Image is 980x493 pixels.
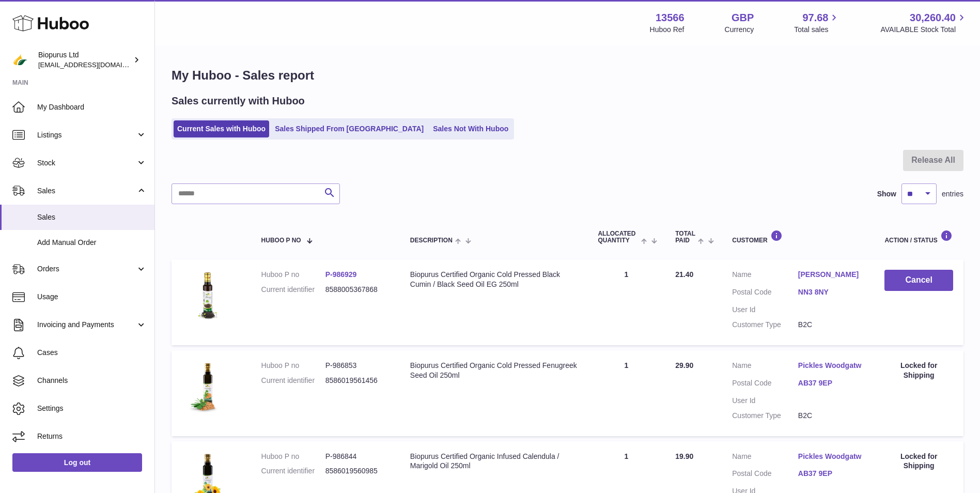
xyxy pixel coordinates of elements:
span: 29.90 [675,361,693,369]
strong: 13566 [656,11,685,25]
a: Log out [12,453,142,472]
span: 97.68 [802,11,828,25]
dt: Current identifier [261,376,325,386]
a: Pickles Woodgatw [798,361,864,371]
a: 97.68 Total sales [794,11,840,35]
a: AB37 9EP [798,469,864,479]
span: Stock [37,158,136,168]
dt: Customer Type [732,320,798,330]
td: 1 [587,259,665,345]
span: AVAILABLE Stock Total [880,25,968,35]
dt: Current identifier [261,285,325,295]
a: 30,260.40 AVAILABLE Stock Total [880,11,968,35]
dt: Name [732,270,798,282]
div: Biopurus Certified Organic Infused Calendula / Marigold Oil 250ml [410,452,578,471]
span: My Dashboard [37,102,147,112]
a: NN3 8NY [798,287,864,297]
h2: Sales currently with Huboo [172,94,305,108]
dt: User Id [732,396,798,406]
span: 30,260.40 [910,11,956,25]
span: Sales [37,186,136,196]
dd: P-986853 [325,361,390,371]
a: [PERSON_NAME] [798,270,864,280]
dt: User Id [732,305,798,315]
span: Orders [37,264,136,274]
a: AB37 9EP [798,378,864,388]
dd: 8586019560985 [325,466,390,476]
div: Locked for Shipping [884,452,953,471]
span: Sales [37,212,147,222]
span: ALLOCATED Quantity [598,230,638,244]
div: Biopurus Ltd [38,50,131,70]
div: Customer [732,230,864,244]
dd: B2C [798,411,864,421]
dt: Postal Code [732,378,798,391]
span: 21.40 [675,270,693,279]
strong: GBP [732,11,754,25]
span: 19.90 [675,452,693,460]
a: Sales Shipped From [GEOGRAPHIC_DATA] [271,120,427,137]
span: Invoicing and Payments [37,320,136,330]
button: Cancel [884,270,953,291]
div: Biopurus Certified Organic Cold Pressed Fenugreek Seed Oil 250ml [410,361,578,380]
span: Huboo P no [261,237,301,244]
a: Pickles Woodgatw [798,452,864,461]
span: Returns [37,432,147,441]
dt: Name [732,452,798,464]
img: 135661717142890.jpg [182,270,234,321]
span: Settings [37,404,147,413]
h1: My Huboo - Sales report [172,67,963,84]
div: Currency [725,25,754,35]
span: Add Manual Order [37,238,147,248]
div: Action / Status [884,230,953,244]
label: Show [877,189,896,199]
dt: Huboo P no [261,452,325,461]
td: 1 [587,350,665,436]
dt: Huboo P no [261,270,325,280]
dt: Current identifier [261,466,325,476]
span: Listings [37,130,136,140]
div: Biopurus Certified Organic Cold Pressed Black Cumin / Black Seed Oil EG 250ml [410,270,578,289]
dd: 8586019561456 [325,376,390,386]
div: Huboo Ref [650,25,685,35]
a: P-986929 [325,270,357,279]
span: Channels [37,376,147,386]
span: Description [410,237,453,244]
dt: Huboo P no [261,361,325,371]
img: 135661717147559.jpg [182,361,234,412]
dd: 8588005367868 [325,285,390,295]
span: Usage [37,292,147,302]
dt: Postal Code [732,287,798,300]
dd: P-986844 [325,452,390,461]
dt: Name [732,361,798,373]
div: Locked for Shipping [884,361,953,380]
span: Cases [37,348,147,358]
a: Sales Not With Huboo [429,120,512,137]
img: internalAdmin-13566@internal.huboo.com [12,52,28,68]
a: Current Sales with Huboo [174,120,269,137]
dt: Customer Type [732,411,798,421]
dd: B2C [798,320,864,330]
span: entries [942,189,963,199]
span: Total paid [675,230,695,244]
dt: Postal Code [732,469,798,481]
span: [EMAIL_ADDRESS][DOMAIN_NAME] [38,60,152,69]
span: Total sales [794,25,840,35]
